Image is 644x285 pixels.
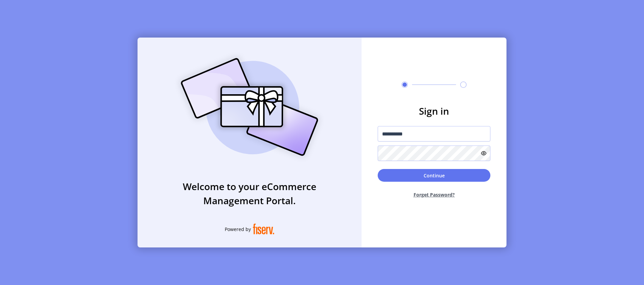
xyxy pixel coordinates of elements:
[378,186,490,204] button: Forget Password?
[171,51,328,163] img: card_Illustration.svg
[225,226,251,233] span: Powered by
[138,179,362,208] h3: Welcome to your eCommerce Management Portal.
[378,169,490,182] button: Continue
[378,104,490,118] h3: Sign in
